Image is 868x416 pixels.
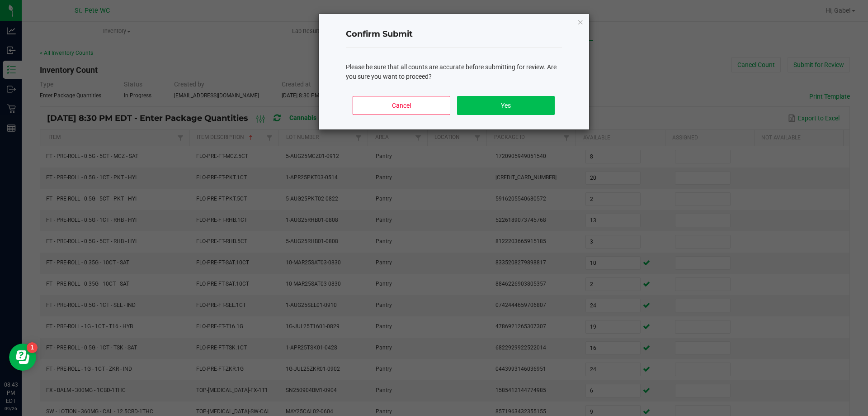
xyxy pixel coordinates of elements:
div: Please be sure that all counts are accurate before submitting for review. Are you sure you want t... [346,62,562,81]
button: Cancel [353,96,450,115]
h4: Confirm Submit [346,29,562,40]
button: Yes [457,96,554,115]
button: Close [577,16,584,27]
iframe: Resource center unread badge [27,342,38,353]
iframe: Resource center [9,344,36,371]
